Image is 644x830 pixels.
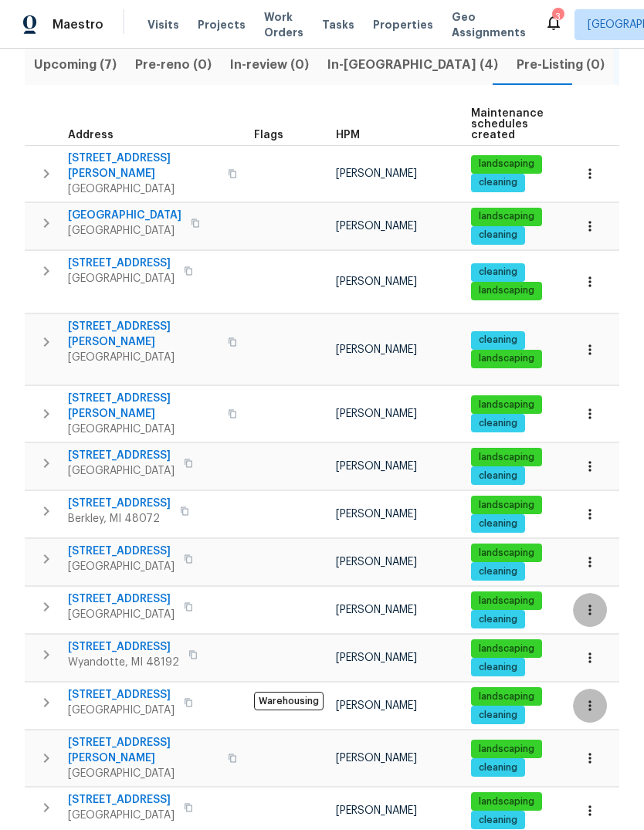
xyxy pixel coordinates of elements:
span: [STREET_ADDRESS] [68,448,175,463]
span: [GEOGRAPHIC_DATA] [68,271,175,286]
span: Tasks [322,19,354,30]
span: Pre-reno (0) [135,54,212,76]
span: [PERSON_NAME] [336,509,417,520]
span: landscaping [473,642,541,656]
span: In-[GEOGRAPHIC_DATA] (4) [327,54,498,76]
span: cleaning [473,266,524,279]
span: [GEOGRAPHIC_DATA] [68,350,219,365]
span: cleaning [473,469,524,483]
span: Wyandotte, MI 48192 [68,655,179,670]
span: cleaning [473,176,524,189]
span: [PERSON_NAME] [336,805,417,816]
span: [GEOGRAPHIC_DATA] [68,766,219,781]
span: [STREET_ADDRESS] [68,792,175,808]
span: [GEOGRAPHIC_DATA] [68,607,175,622]
span: landscaping [473,743,541,756]
span: [PERSON_NAME] [336,652,417,663]
span: [PERSON_NAME] [336,753,417,764]
span: [GEOGRAPHIC_DATA] [68,463,175,479]
span: Warehousing [254,692,324,710]
span: [PERSON_NAME] [336,557,417,567]
span: landscaping [473,499,541,512]
span: [GEOGRAPHIC_DATA] [68,223,181,239]
span: landscaping [473,284,541,297]
span: cleaning [473,517,524,530]
span: [STREET_ADDRESS][PERSON_NAME] [68,391,219,422]
span: landscaping [473,690,541,703]
span: [STREET_ADDRESS][PERSON_NAME] [68,735,219,766]
span: Maestro [53,17,103,32]
span: [GEOGRAPHIC_DATA] [68,703,175,718]
div: 3 [552,9,563,25]
span: landscaping [473,451,541,464]
span: [PERSON_NAME] [336,168,417,179]
span: cleaning [473,761,524,774]
span: Upcoming (7) [34,54,117,76]
span: Work Orders [264,9,303,40]
span: [PERSON_NAME] [336,461,417,472]
span: [STREET_ADDRESS] [68,496,171,511]
span: Address [68,130,114,141]
span: [GEOGRAPHIC_DATA] [68,422,219,437]
span: [STREET_ADDRESS] [68,544,175,559]
span: landscaping [473,795,541,808]
span: [PERSON_NAME] [336,408,417,419]
span: [PERSON_NAME] [336,344,417,355]
span: Properties [373,17,433,32]
span: [PERSON_NAME] [336,276,417,287]
span: [STREET_ADDRESS] [68,639,179,655]
span: cleaning [473,814,524,827]
span: landscaping [473,158,541,171]
span: cleaning [473,709,524,722]
span: Geo Assignments [452,9,526,40]
span: Maintenance schedules created [471,108,544,141]
span: [PERSON_NAME] [336,221,417,232]
span: [STREET_ADDRESS][PERSON_NAME] [68,151,219,181]
span: cleaning [473,613,524,626]
span: [PERSON_NAME] [336,605,417,615]
span: [GEOGRAPHIC_DATA] [68,208,181,223]
span: cleaning [473,565,524,578]
span: cleaning [473,229,524,242]
span: Berkley, MI 48072 [68,511,171,527]
span: [GEOGRAPHIC_DATA] [68,808,175,823]
span: Projects [198,17,246,32]
span: cleaning [473,334,524,347]
span: landscaping [473,210,541,223]
span: landscaping [473,547,541,560]
span: HPM [336,130,360,141]
span: [PERSON_NAME] [336,700,417,711]
span: landscaping [473,398,541,412]
span: [STREET_ADDRESS][PERSON_NAME] [68,319,219,350]
span: cleaning [473,417,524,430]
span: Pre-Listing (0) [517,54,605,76]
span: landscaping [473,352,541,365]
span: [STREET_ADDRESS] [68,687,175,703]
span: landscaping [473,595,541,608]
span: [GEOGRAPHIC_DATA] [68,559,175,574]
span: Flags [254,130,283,141]
span: [STREET_ADDRESS] [68,591,175,607]
span: In-review (0) [230,54,309,76]
span: [STREET_ADDRESS] [68,256,175,271]
span: [GEOGRAPHIC_DATA] [68,181,219,197]
span: cleaning [473,661,524,674]
span: Visits [147,17,179,32]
